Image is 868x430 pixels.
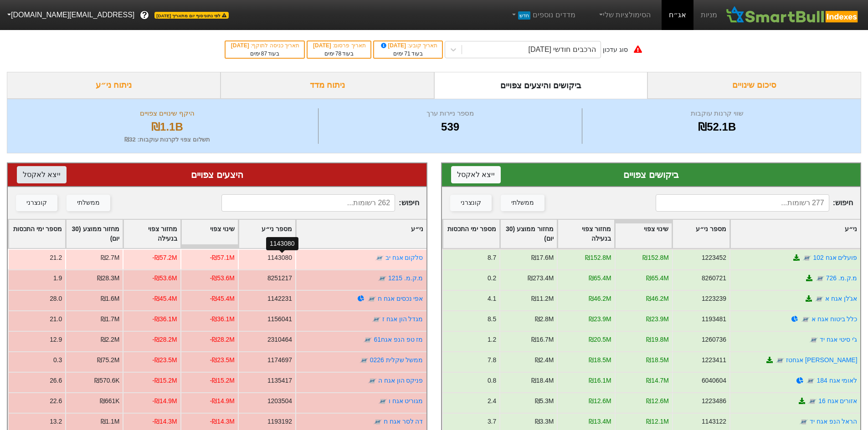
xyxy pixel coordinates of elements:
div: ₪28.3M [97,273,120,283]
div: 0.2 [487,273,496,283]
div: סיכום שינויים [647,72,861,99]
img: tase link [776,356,785,365]
span: ? [142,9,147,21]
img: tase link [809,335,818,344]
div: -₪57.2M [152,253,177,263]
div: 28.0 [50,294,62,304]
div: -₪28.2M [210,335,235,344]
div: ₪20.5M [588,335,611,344]
button: ממשלתי [67,195,110,211]
div: בעוד ימים [230,50,299,58]
span: חיפוש : [656,194,853,212]
div: ביקושים צפויים [451,168,852,182]
img: tase link [814,294,823,304]
div: ₪152.8M [642,253,668,263]
div: ₪5.3M [534,396,554,406]
div: 3.7 [487,417,496,426]
div: Toggle SortBy [558,220,614,248]
div: ₪17.6M [531,253,554,263]
div: ₪2.8M [534,314,554,324]
div: קונצרני [26,198,47,208]
div: ₪18.5M [646,355,669,365]
div: -₪14.3M [152,417,177,426]
img: tase link [799,417,808,426]
div: 8.5 [487,314,496,324]
div: 1.9 [53,273,62,283]
a: הראל הנפ אגח יד [809,418,857,425]
img: tase link [360,356,369,365]
img: tase link [808,397,817,406]
div: -₪28.2M [152,335,177,344]
div: 2.4 [487,396,496,406]
div: Toggle SortBy [500,220,557,248]
div: ₪46.2M [588,294,611,304]
div: 1174697 [267,355,292,365]
div: 1193192 [267,417,292,426]
a: אזורים אגח 16 [818,397,857,405]
div: -₪15.2M [152,376,177,385]
div: 8260721 [701,273,726,283]
div: תשלום צפוי לקרנות עוקבות : ₪32 [19,135,316,144]
div: ₪2.2M [101,335,120,344]
div: ₪16.7M [531,335,554,344]
div: -₪14.3M [210,417,235,426]
div: ממשלתי [511,198,534,208]
div: 13.2 [50,417,62,426]
a: אג'לן אגח א [825,295,857,302]
img: tase link [372,315,381,324]
button: קונצרני [450,195,492,211]
img: SmartBull [724,6,861,24]
span: 87 [261,51,267,57]
div: 0.3 [53,355,62,365]
span: 71 [404,51,410,57]
img: tase link [363,335,372,344]
div: -₪23.5M [152,355,177,365]
div: 2310464 [267,335,292,344]
div: תאריך פרסום : [312,41,366,50]
a: מ.ק.מ. 1215 [388,274,423,282]
div: 22.6 [50,396,62,406]
div: -₪23.5M [210,355,235,365]
div: -₪53.6M [210,273,235,283]
div: Toggle SortBy [615,220,672,248]
div: ניתוח מדד [221,72,434,99]
div: ₪23.9M [588,314,611,324]
div: -₪36.1M [152,314,177,324]
div: הרכבים חודשי [DATE] [529,44,596,55]
div: ₪65.4M [646,273,669,283]
div: 1193481 [701,314,726,324]
div: 12.9 [50,335,62,344]
input: 277 רשומות... [656,194,829,212]
div: Toggle SortBy [123,220,180,248]
div: 8251217 [267,273,292,283]
div: 1223411 [701,355,726,365]
div: -₪14.9M [152,396,177,406]
div: בעוד ימים [379,50,437,58]
div: Toggle SortBy [239,220,295,248]
img: tase link [375,253,384,263]
div: 1143080 [267,253,292,263]
button: ממשלתי [501,195,544,211]
div: ביקושים והיצעים צפויים [434,72,648,99]
a: ממשל שקלית 0226 [370,356,423,364]
div: 8.7 [487,253,496,263]
a: פועלים אגח 102 [813,254,857,261]
div: מספר ניירות ערך [321,108,580,119]
button: קונצרני [16,195,57,211]
div: ₪52.1B [585,119,849,135]
div: ₪13.4M [588,417,611,426]
div: ₪23.9M [646,314,669,324]
a: ג'י סיטי אגח יד [820,336,857,343]
div: Toggle SortBy [66,220,123,248]
a: [PERSON_NAME] אגחטז [786,356,857,364]
div: ₪273.4M [528,273,554,283]
div: 1156041 [267,314,292,324]
div: בעוד ימים [312,50,366,58]
div: 1260736 [701,335,726,344]
div: ₪18.5M [588,355,611,365]
div: 4.1 [487,294,496,304]
span: חיפוש : [221,194,419,212]
img: tase link [802,253,812,263]
img: tase link [367,294,376,304]
a: כלל ביטוח אגח א [811,315,857,323]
